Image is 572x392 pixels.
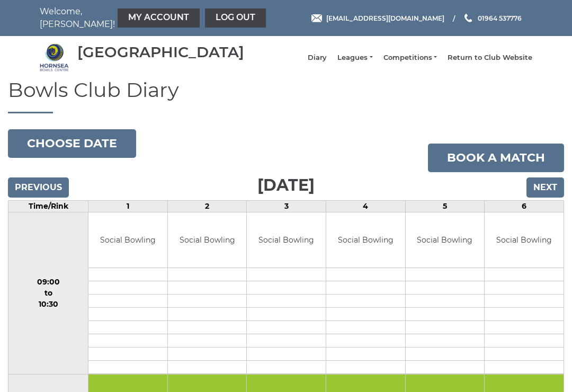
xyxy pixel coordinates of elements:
[8,177,69,198] input: Previous
[326,212,405,268] td: Social Bowling
[168,212,247,268] td: Social Bowling
[88,200,168,212] td: 1
[326,200,406,212] td: 4
[8,79,564,113] h1: Bowls Club Diary
[8,200,88,212] td: Time/Rink
[383,53,437,63] a: Competitions
[311,13,444,23] a: Email [EMAIL_ADDRESS][DOMAIN_NAME]
[8,212,88,375] td: 09:00 to 10:30
[118,8,200,28] a: My Account
[326,14,444,22] span: [EMAIL_ADDRESS][DOMAIN_NAME]
[311,14,322,22] img: Email
[247,200,326,212] td: 3
[428,144,564,172] a: Book a match
[406,212,485,268] td: Social Bowling
[40,5,236,31] nav: Welcome, [PERSON_NAME]!
[167,200,247,212] td: 2
[205,8,266,28] a: Log out
[8,129,136,158] button: Choose date
[463,13,522,23] a: Phone us 01964 537776
[526,177,564,198] input: Next
[77,44,244,60] div: [GEOGRAPHIC_DATA]
[247,212,326,268] td: Social Bowling
[88,212,167,268] td: Social Bowling
[448,53,532,63] a: Return to Club Website
[464,14,472,22] img: Phone us
[485,200,564,212] td: 6
[337,53,372,63] a: Leagues
[40,43,69,72] img: Hornsea Bowls Centre
[405,200,485,212] td: 5
[478,14,522,22] span: 01964 537776
[308,53,327,63] a: Diary
[485,212,564,268] td: Social Bowling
